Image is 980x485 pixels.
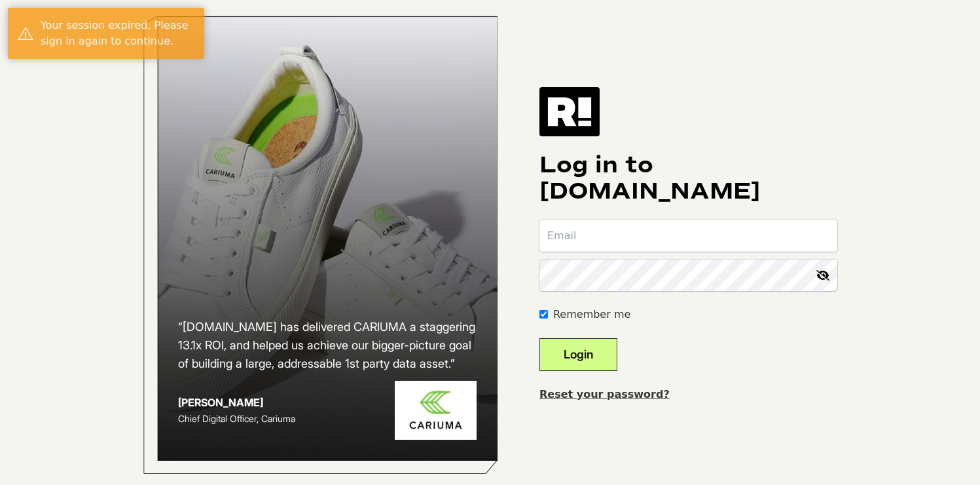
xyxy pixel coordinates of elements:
[178,396,263,409] strong: [PERSON_NAME]
[539,388,670,400] a: Reset your password?
[539,220,837,252] input: Email
[395,381,477,440] img: Cariuma
[539,87,600,136] img: Retention.com
[41,18,194,49] div: Your session expired. Please sign in again to continue.
[539,338,617,371] button: Login
[178,318,477,373] h2: “[DOMAIN_NAME] has delivered CARIUMA a staggering 13.1x ROI, and helped us achieve our bigger-pic...
[539,152,837,204] h1: Log in to [DOMAIN_NAME]
[178,413,295,424] span: Chief Digital Officer, Cariuma
[553,307,630,322] label: Remember me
